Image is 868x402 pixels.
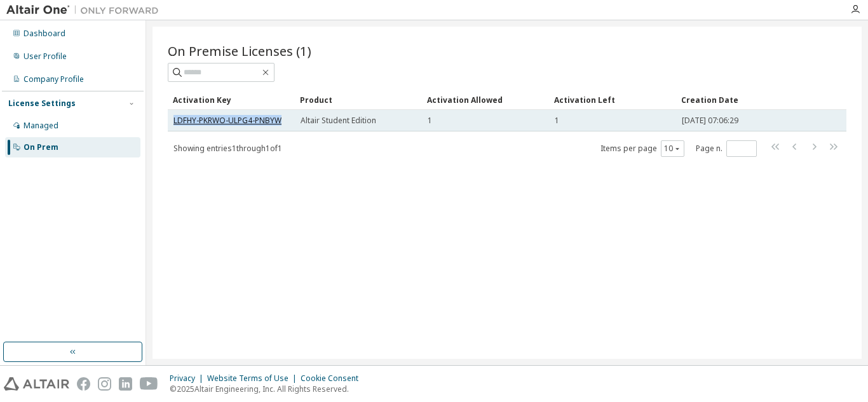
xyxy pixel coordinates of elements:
div: Activation Left [554,90,671,110]
p: © 2025 Altair Engineering, Inc. All Rights Reserved. [170,384,366,394]
span: 1 [555,116,559,126]
img: linkedin.svg [119,377,132,391]
div: Managed [24,121,58,131]
div: Company Profile [24,74,84,84]
span: 1 [428,116,432,126]
div: On Prem [24,142,58,152]
div: Activation Key [173,90,290,110]
span: Page n. [696,140,757,157]
span: Altair Student Edition [301,116,376,126]
img: altair_logo.svg [4,377,69,391]
a: LDFHY-PKRWO-ULPG4-PNBYW [173,115,281,126]
div: Creation Date [681,90,790,110]
img: youtube.svg [140,377,158,391]
span: Showing entries 1 through 1 of 1 [173,143,282,154]
img: facebook.svg [77,377,90,391]
div: Activation Allowed [427,90,544,110]
button: 10 [664,144,681,154]
div: Cookie Consent [301,373,366,384]
span: [DATE] 07:06:29 [682,116,738,126]
span: On Premise Licenses (1) [168,42,311,60]
span: Items per page [600,140,684,157]
div: Website Terms of Use [207,373,301,384]
div: Privacy [170,373,207,384]
img: Altair One [6,4,165,17]
img: instagram.svg [98,377,111,391]
div: Product [300,90,417,110]
div: Dashboard [24,29,65,39]
div: User Profile [24,51,67,62]
div: License Settings [8,98,76,109]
